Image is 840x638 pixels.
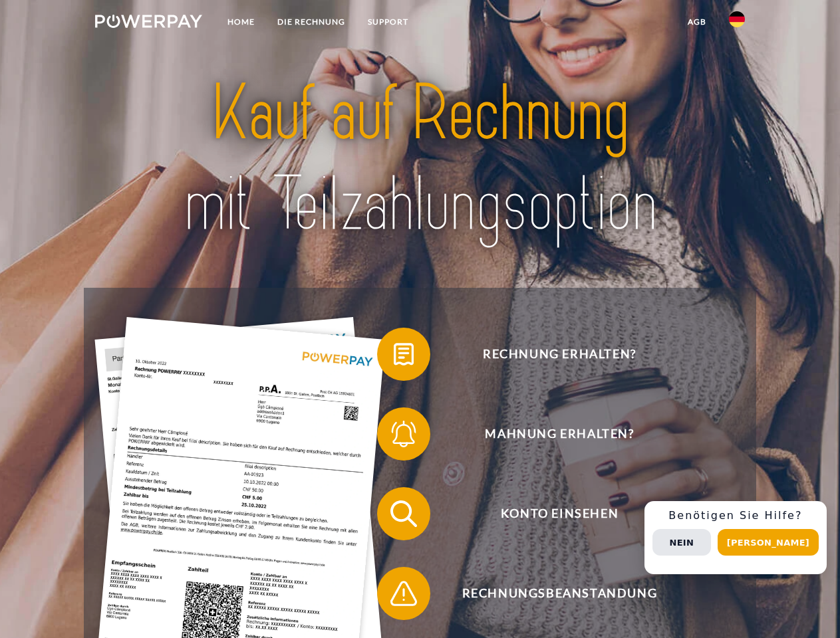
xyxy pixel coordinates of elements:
span: Mahnung erhalten? [396,407,722,461]
a: DIE RECHNUNG [266,10,356,34]
button: Rechnung erhalten? [377,328,723,381]
button: Nein [652,529,711,556]
img: de [729,11,745,27]
button: [PERSON_NAME] [718,529,819,556]
img: qb_warning.svg [387,577,420,610]
button: Mahnung erhalten? [377,407,723,461]
span: Rechnung erhalten? [396,328,722,381]
a: Home [216,10,266,34]
h3: Benötigen Sie Hilfe? [652,509,819,522]
img: qb_search.svg [387,497,420,530]
a: agb [676,10,718,34]
span: Rechnungsbeanstandung [396,567,722,620]
img: logo-powerpay-white.svg [95,15,202,28]
a: SUPPORT [356,10,420,34]
img: qb_bell.svg [387,417,420,451]
span: Konto einsehen [396,487,722,540]
div: Schnellhilfe [644,501,827,574]
img: qb_bill.svg [387,338,420,371]
img: title-powerpay_de.svg [127,64,713,255]
button: Konto einsehen [377,487,723,540]
button: Rechnungsbeanstandung [377,567,723,620]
